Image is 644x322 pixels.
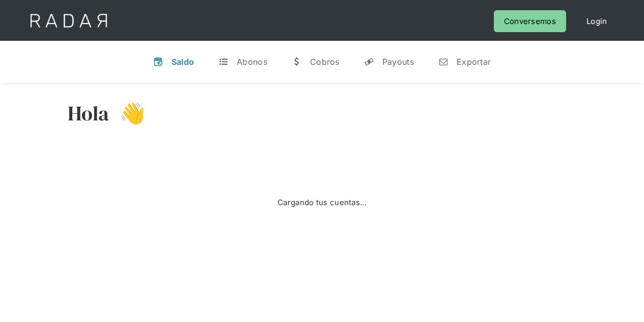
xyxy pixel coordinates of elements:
a: Conversemos [494,10,566,32]
h3: 👋 [109,101,145,126]
div: v [153,57,163,67]
div: y [364,57,374,67]
div: t [218,57,229,67]
div: Cobros [310,57,340,67]
h3: Hola [68,101,109,126]
div: w [292,57,302,67]
div: n [438,57,449,67]
div: Payouts [382,57,414,67]
div: Saldo [172,57,194,67]
div: Exportar [457,57,491,67]
a: Login [576,10,618,32]
div: Abonos [237,57,267,67]
div: Cargando tus cuentas... [277,195,367,209]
